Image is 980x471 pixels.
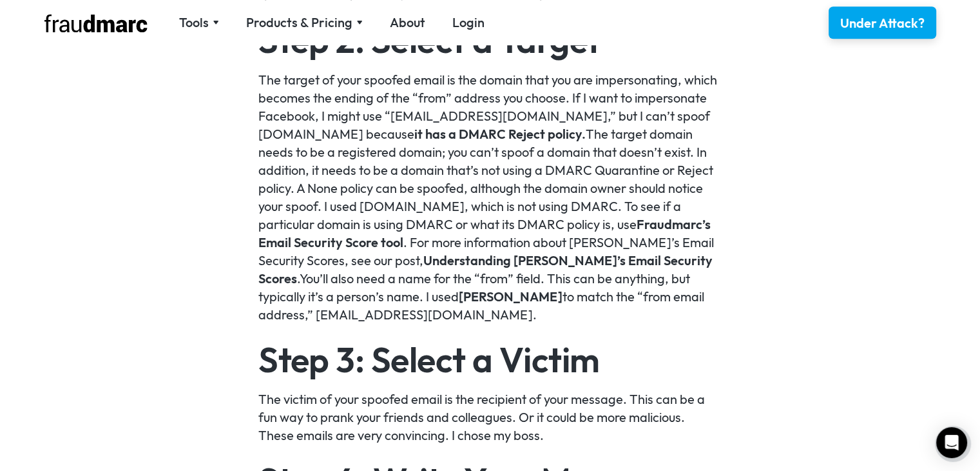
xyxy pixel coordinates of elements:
h2: Step 2: Select a Target [258,23,722,57]
a: it has a DMARC Reject policy. [414,126,586,142]
div: Products & Pricing [246,14,363,32]
div: Tools [179,14,209,32]
div: Tools [179,14,219,32]
a: Understanding [PERSON_NAME]’s Email Security Scores [258,252,713,286]
a: Under Attack? [829,6,936,39]
a: [PERSON_NAME] [459,288,562,305]
div: Products & Pricing [246,14,352,32]
p: The target of your spoofed email is the domain that you are impersonating, which becomes the endi... [258,71,722,324]
h2: Step 3: Select a Victim [258,342,722,377]
a: Login [452,14,485,32]
div: Under Attack? [840,14,925,32]
div: Open Intercom Messenger [936,427,967,458]
p: The victim of your spoofed email is the recipient of your message. This can be a fun way to prank... [258,390,722,445]
a: About [390,14,425,32]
